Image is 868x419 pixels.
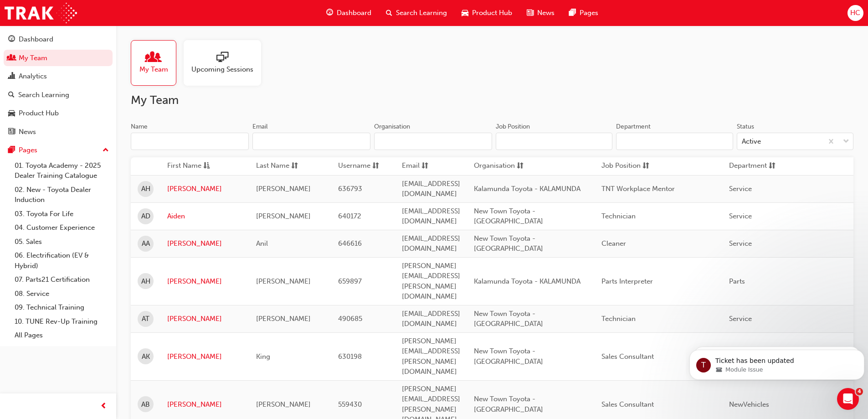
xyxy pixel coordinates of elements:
span: Service [729,239,752,248]
span: 640172 [338,212,361,220]
span: New Town Toyota - [GEOGRAPHIC_DATA] [474,234,543,253]
button: Emailsorting-icon [402,160,452,172]
div: Product Hub [19,108,59,119]
span: 646616 [338,239,362,248]
a: My Team [131,40,184,86]
button: DashboardMy TeamAnalyticsSearch LearningProduct HubNews [4,29,113,142]
span: Kalamunda Toyota - KALAMUNDA [474,185,580,193]
a: 03. Toyota For Life [11,207,113,221]
span: sorting-icon [421,160,428,172]
span: Email [402,160,420,172]
span: Kalamunda Toyota - KALAMUNDA [474,277,580,285]
span: Sales Consultant [601,352,654,361]
span: Technician [601,212,636,220]
span: sessionType_ONLINE_URL-icon [216,52,228,64]
span: [PERSON_NAME][EMAIL_ADDRESS][PERSON_NAME][DOMAIN_NAME] [402,262,460,301]
span: [EMAIL_ADDRESS][DOMAIN_NAME] [402,207,460,226]
a: 05. Sales [11,235,113,249]
span: 659897 [338,277,362,285]
input: Job Position [496,133,612,150]
input: Department [616,133,733,150]
a: search-iconSearch Learning [379,4,454,22]
span: car-icon [462,7,468,19]
input: Email [252,133,370,150]
span: sorting-icon [642,160,649,172]
span: King [256,352,270,361]
input: Name [131,133,249,150]
span: news-icon [527,7,534,19]
span: AK [142,352,150,362]
iframe: Intercom notifications message [686,331,868,394]
span: Dashboard [337,8,371,18]
img: Trak [5,3,77,23]
span: Anil [256,239,268,248]
span: Service [729,212,752,220]
span: TNT Workplace Mentor [601,185,675,193]
span: First Name [167,160,201,172]
div: Email [252,122,268,131]
span: 636793 [338,185,362,193]
button: Pages [4,142,113,159]
span: people-icon [148,52,159,64]
div: News [19,127,36,137]
span: [PERSON_NAME][EMAIL_ADDRESS][PERSON_NAME][DOMAIN_NAME] [402,337,460,376]
a: [PERSON_NAME] [167,352,242,362]
span: AH [141,276,150,287]
span: sorting-icon [517,160,524,172]
span: sorting-icon [769,160,776,172]
a: 01. Toyota Academy - 2025 Dealer Training Catalogue [11,159,113,183]
button: First Nameasc-icon [167,160,217,172]
span: New Town Toyota - [GEOGRAPHIC_DATA] [474,347,543,366]
a: news-iconNews [519,4,562,22]
div: Name [131,122,148,131]
a: Dashboard [4,31,113,48]
span: AT [142,314,149,324]
span: news-icon [8,128,15,136]
span: down-icon [843,136,849,148]
span: Organisation [474,160,515,172]
span: AD [141,211,150,222]
span: [EMAIL_ADDRESS][DOMAIN_NAME] [402,234,460,253]
span: car-icon [8,109,15,118]
span: Job Position [601,160,641,172]
span: Department [729,160,767,172]
span: Upcoming Sessions [191,64,253,75]
span: 490685 [338,315,362,323]
span: HC [850,8,860,18]
span: guage-icon [326,7,333,19]
span: guage-icon [8,36,15,44]
a: 10. TUNE Rev-Up Training [11,315,113,329]
a: [PERSON_NAME] [167,399,242,410]
a: guage-iconDashboard [319,4,379,22]
span: My Team [139,64,168,75]
span: Username [338,160,370,172]
a: [PERSON_NAME] [167,314,242,324]
span: Parts Interpreter [601,277,653,285]
span: 559430 [338,400,362,409]
button: Organisationsorting-icon [474,160,524,172]
button: Job Positionsorting-icon [601,160,652,172]
span: Technician [601,315,636,323]
span: Search Learning [396,8,447,18]
a: News [4,124,113,140]
a: 09. Technical Training [11,300,113,315]
a: [PERSON_NAME] [167,238,242,249]
span: Cleaner [601,239,626,248]
div: Department [616,122,651,131]
span: chart-icon [8,72,15,81]
a: Analytics [4,68,113,85]
span: Sales Consultant [601,400,654,409]
a: 02. New - Toyota Dealer Induction [11,183,113,207]
span: Product Hub [472,8,512,18]
span: search-icon [8,91,15,99]
span: Parts [729,277,745,285]
a: [PERSON_NAME] [167,276,242,287]
a: Upcoming Sessions [184,40,268,86]
span: pages-icon [8,146,15,155]
span: [PERSON_NAME] [256,185,311,193]
span: [PERSON_NAME] [256,212,311,220]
